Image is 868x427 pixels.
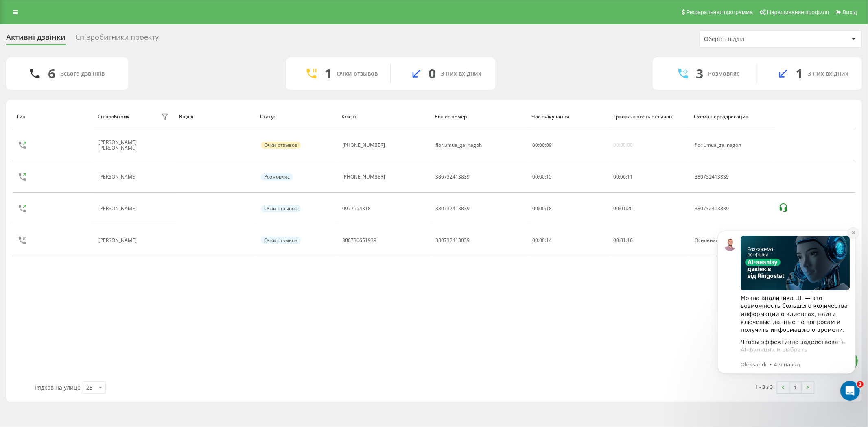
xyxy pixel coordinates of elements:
font: 06 [621,173,626,180]
font: 00:00:00 [614,142,633,148]
font: Час очікування [531,113,569,120]
font: 380732413839 [695,205,729,212]
font: Співробитники проекту [75,32,159,42]
font: 01 [621,237,626,244]
font: : [626,237,627,244]
font: 380732413839 [435,237,470,244]
font: 1 [796,65,803,82]
font: 00 [539,142,545,148]
font: 00:00:15 [532,173,552,180]
font: [PERSON_NAME] [98,205,137,212]
font: Співробітник [98,113,130,120]
font: [PERSON_NAME] [PERSON_NAME] [98,139,137,151]
font: : [545,142,546,148]
font: : [538,142,539,148]
font: [PHONE_NUMBER] [342,142,385,148]
font: 25 [86,383,93,391]
font: Розмовляє [708,70,740,77]
font: Тип [16,113,26,120]
font: 0977554318 [342,205,371,212]
font: : [626,173,627,180]
font: Схема переадресации [694,113,749,120]
font: [PHONE_NUMBER] [342,173,385,180]
font: 1 [325,65,332,82]
font: Розмовляє [264,173,290,180]
iframe: Интерком-чат в режиме реального времени [840,381,860,401]
font: 3 [696,65,704,82]
font: Рядков на улице [35,383,81,391]
font: 01 [621,205,626,212]
font: 00:00:18 [532,205,552,212]
font: 09 [546,142,552,148]
font: Всього дзвінків [60,70,105,77]
font: Клієнт [341,113,357,120]
font: Тривиальность отзывов [613,113,672,120]
font: [PERSON_NAME] [98,237,137,244]
font: З них вхідних [808,70,848,77]
font: 00 [532,142,538,148]
font: 16 [627,237,633,244]
iframe: Уведомления домофона сообщение [705,218,868,405]
font: 380732413839 [435,173,470,180]
font: Реферальная программа [686,9,753,15]
font: : [619,237,621,244]
font: 00 [614,205,619,212]
font: 380732413839 [435,205,470,212]
font: 00 [614,237,619,244]
font: Статус [260,113,276,120]
font: floriumua_galinagoh [695,142,741,148]
font: 11 [627,173,633,180]
font: З них вхідних [441,70,482,77]
font: Наращивание профиля [767,9,829,15]
font: floriumua_galinagoh [435,142,482,148]
font: Відділ [179,113,193,120]
font: 00:00:14 [532,237,552,244]
font: 380730651939 [342,237,376,244]
font: 20 [627,205,633,212]
font: 00 [614,173,619,180]
font: Очки отзывов [264,142,297,148]
font: Очки отзывов [264,205,297,212]
font: Основная новая [695,237,735,244]
font: Вихід [843,9,857,15]
font: 1 [859,381,862,387]
font: : [619,205,621,212]
font: Активні дзвінки [6,32,66,42]
font: : [619,173,621,180]
font: [PERSON_NAME] [98,173,137,180]
font: : [626,205,627,212]
font: 380732413839 [695,173,729,180]
font: 0 [429,65,436,82]
font: 6 [48,65,55,82]
font: Бізнес номер [435,113,467,120]
font: Оберіть відділ [704,35,744,43]
font: Очки отзывов [264,237,297,244]
font: Очки отзывов [337,70,378,77]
